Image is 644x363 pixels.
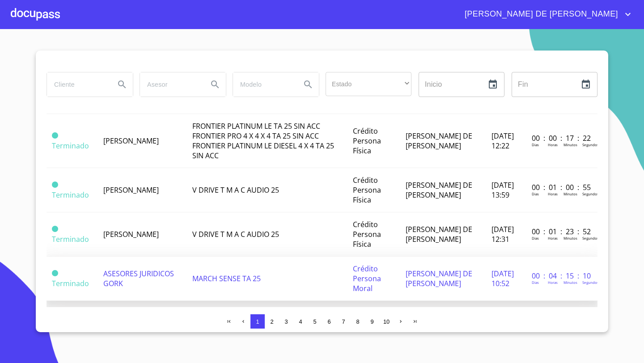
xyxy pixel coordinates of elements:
p: Segundos [582,236,599,241]
span: 9 [370,318,373,325]
span: [DATE] 12:22 [491,131,514,151]
span: 3 [284,318,288,325]
button: account of current user [458,7,633,21]
span: MARCH SENSE TA 25 [192,274,261,283]
span: [DATE] 10:52 [491,269,514,288]
p: Segundos [582,280,599,285]
button: 4 [293,314,308,329]
p: Segundos [582,142,599,147]
p: Dias [532,142,539,147]
p: 00 : 01 : 23 : 52 [532,227,592,236]
span: Crédito Persona Moral [353,264,381,293]
input: search [140,72,201,97]
span: 2 [270,318,273,325]
span: Crédito Persona Física [353,126,381,156]
p: Horas [548,280,558,285]
span: Terminado [52,226,58,232]
span: 5 [313,318,316,325]
span: [PERSON_NAME] DE [PERSON_NAME] [406,180,472,200]
button: 1 [250,314,265,329]
span: 8 [356,318,359,325]
button: Search [204,74,226,95]
span: Terminado [52,234,89,244]
p: Minutos [563,280,577,285]
span: Crédito Persona Física [353,175,381,205]
span: [PERSON_NAME] [103,185,159,195]
p: 00 : 01 : 00 : 55 [532,182,592,192]
p: Horas [548,191,558,196]
span: 4 [299,318,302,325]
span: FRONTIER PLATINUM LE TA 25 SIN ACC FRONTIER PRO 4 X 4 X 4 TA 25 SIN ACC FRONTIER PLATINUM LE DIES... [192,121,334,160]
span: [PERSON_NAME] DE [PERSON_NAME] [458,7,623,21]
span: 7 [342,318,345,325]
span: ASESORES JURIDICOS GORK [103,269,174,288]
p: Minutos [563,236,577,241]
button: 5 [308,314,322,329]
div: ​ [326,72,411,96]
span: V DRIVE T M A C AUDIO 25 [192,185,279,195]
span: Terminado [52,181,58,188]
button: 9 [365,314,379,329]
span: Terminado [52,270,58,276]
span: V DRIVE T M A C AUDIO 25 [192,229,279,239]
span: 1 [256,318,259,325]
button: 8 [351,314,365,329]
span: Crédito Persona Física [353,219,381,249]
p: 00 : 00 : 17 : 22 [532,133,592,143]
p: Dias [532,280,539,285]
button: Search [111,74,133,95]
span: [PERSON_NAME] [103,136,159,146]
p: Minutos [563,191,577,196]
span: Terminado [52,279,89,288]
span: Terminado [52,190,89,200]
span: [PERSON_NAME] DE [PERSON_NAME] [406,269,472,288]
span: [PERSON_NAME] DE [PERSON_NAME] [406,131,472,151]
span: 6 [327,318,330,325]
button: 10 [379,314,394,329]
input: search [47,72,108,97]
span: [PERSON_NAME] DE [PERSON_NAME] [406,224,472,244]
button: 3 [279,314,293,329]
span: [DATE] 13:59 [491,180,514,200]
p: Minutos [563,142,577,147]
span: Terminado [52,132,58,139]
p: Segundos [582,191,599,196]
span: Terminado [52,141,89,151]
span: [PERSON_NAME] [103,229,159,239]
p: Dias [532,191,539,196]
span: [DATE] 12:31 [491,224,514,244]
button: 2 [265,314,279,329]
button: 6 [322,314,336,329]
p: Horas [548,236,558,241]
input: search [233,72,294,97]
span: 10 [383,318,390,325]
p: 00 : 04 : 15 : 10 [532,271,592,281]
button: Search [297,74,319,95]
p: Horas [548,142,558,147]
p: Dias [532,236,539,241]
button: 7 [336,314,351,329]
